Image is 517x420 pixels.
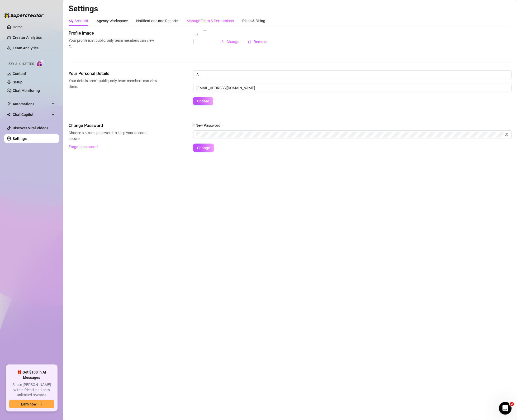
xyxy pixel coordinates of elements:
span: Change Password [69,122,157,129]
span: 🎁 Get $100 in AI Messages [9,370,54,380]
span: Your details aren’t public, only team members can view them. [69,78,157,89]
button: Change [216,37,244,46]
span: Earn now [21,402,36,406]
img: AI Chatter [36,59,44,67]
a: Content [13,72,26,76]
img: profilePics%2FziTcveXAf0V3F9yvoqddEdByV0p2.jpeg [193,30,216,53]
a: Team Analytics [13,46,39,50]
img: logo-BBDzfeDw.svg [4,13,44,18]
span: 2 [510,402,514,406]
span: Remove [254,40,267,44]
div: Manage Team & Permissions [187,18,234,24]
span: upload [221,40,224,44]
span: thunderbolt [7,102,11,106]
span: Automations [13,100,50,108]
span: delete [248,40,252,44]
span: Change [197,146,210,150]
a: Discover Viral Videos [13,126,48,130]
span: Izzy AI Chatter [7,62,34,67]
input: New Password [196,132,504,138]
button: Change [193,144,214,152]
a: Home [13,25,23,29]
a: Creator Analytics [13,33,55,42]
div: Notifications and Reports [136,18,178,24]
div: Plans & Billing [242,18,265,24]
span: eye-invisible [505,133,509,136]
span: Your profile isn’t public, only team members can view it. [69,37,157,49]
button: Update [193,97,213,105]
span: Choose a strong password to keep your account secure. [69,130,157,141]
div: Agency Workspace [97,18,128,24]
span: Share [PERSON_NAME] with a friend, and earn unlimited rewards [9,382,54,398]
h2: Settings [69,4,512,14]
span: Forgot password? [69,145,99,149]
div: My Account [69,18,88,24]
input: Enter name [193,70,512,79]
button: Remove [244,37,272,46]
input: Enter new email [193,84,512,92]
span: Change [226,40,239,44]
a: Chat Monitoring [13,88,40,93]
label: New Password [193,122,224,128]
span: Chat Copilot [13,110,50,119]
span: Your Personal Details [69,70,157,77]
iframe: Intercom live chat [499,402,512,415]
a: Settings [13,136,27,141]
a: Setup [13,80,22,84]
img: Chat Copilot [7,113,10,116]
button: Earn nowarrow-right [9,400,54,408]
span: Profile image [69,30,157,36]
button: Forgot password? [69,143,99,151]
span: arrow-right [39,402,42,406]
span: Update [197,99,209,103]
